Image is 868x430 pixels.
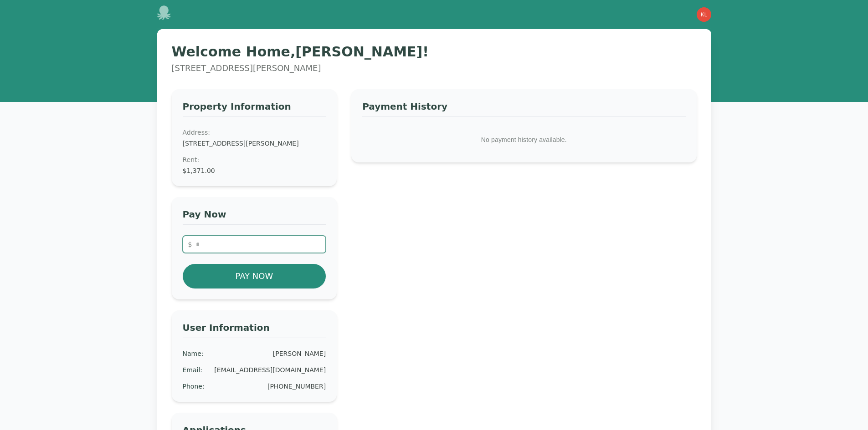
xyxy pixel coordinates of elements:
[183,208,326,225] h3: Pay Now
[183,382,205,391] div: Phone :
[273,349,326,358] div: [PERSON_NAME]
[183,155,326,164] dt: Rent :
[172,62,697,75] p: [STREET_ADDRESS][PERSON_NAME]
[362,128,685,152] p: No payment history available.
[183,365,203,374] div: Email :
[183,100,326,117] h3: Property Information
[172,44,697,60] h1: Welcome Home, [PERSON_NAME] !
[267,382,326,391] div: [PHONE_NUMBER]
[362,100,685,117] h3: Payment History
[214,365,326,374] div: [EMAIL_ADDRESS][DOMAIN_NAME]
[183,128,326,137] dt: Address:
[183,139,326,148] dd: [STREET_ADDRESS][PERSON_NAME]
[183,264,326,288] button: Pay Now
[183,349,204,358] div: Name :
[183,321,326,338] h3: User Information
[183,166,326,175] dd: $1,371.00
